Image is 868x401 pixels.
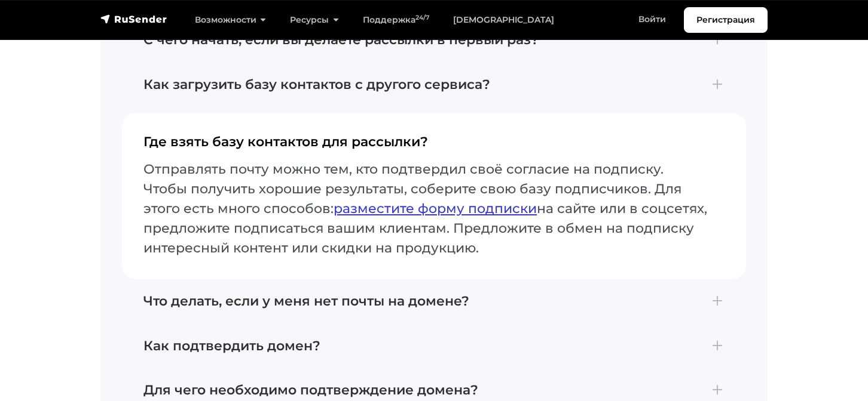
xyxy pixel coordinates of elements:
sup: 24/7 [415,14,429,21]
a: Регистрация [684,7,768,33]
img: RuSender [100,13,167,25]
h4: Как загрузить базу контактов с другого сервиса? [143,77,725,92]
h4: Где взять базу контактов для рассылки? [143,134,725,159]
a: Возможности [183,8,278,32]
a: Ресурсы [278,8,350,32]
a: Войти [626,7,678,32]
p: на сайте или в соцсетях, предложите подписаться вашим клиентам. Предложите в обмен на подписку ин... [143,159,725,258]
a: Отправлять почту можно тем, кто подтвердил своё согласие на подписку. Чтобы получить хорошие резу... [143,161,681,217]
a: [DEMOGRAPHIC_DATA] [441,8,566,32]
h4: Как подтвердить домен? [143,338,725,354]
h4: Что делать, если у меня нет почты на домене? [143,294,725,309]
h4: С чего начать, если вы делаете рассылки в первый раз? [143,32,725,48]
h4: Для чего необходимо подтверждение домена? [143,383,725,398]
a: Поддержка24/7 [351,8,441,32]
a: разместите форму подписки [334,200,537,217]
